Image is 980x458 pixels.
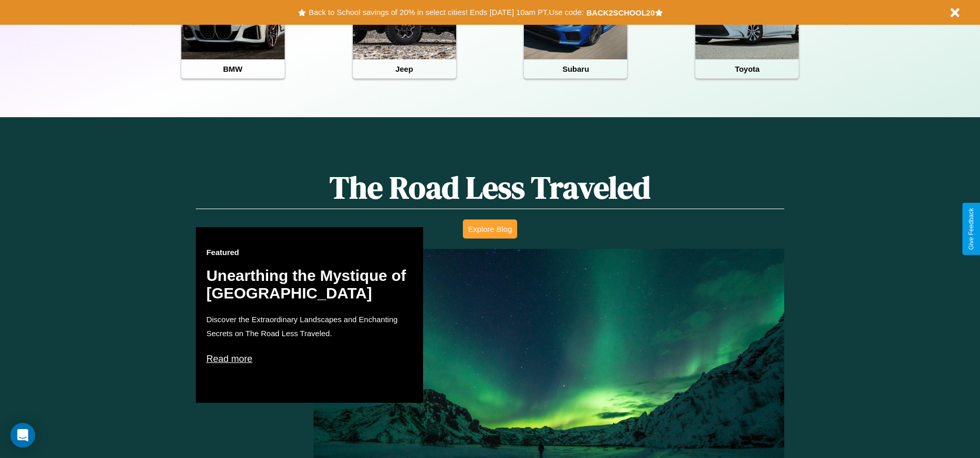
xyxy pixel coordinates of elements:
h4: Toyota [695,59,799,78]
button: Back to School savings of 20% in select cities! Ends [DATE] 10am PT.Use code: [306,5,586,20]
p: Discover the Extraordinary Landscapes and Enchanting Secrets on The Road Less Traveled. [206,312,413,340]
h4: Subaru [524,59,627,78]
h3: Featured [206,248,413,257]
p: Read more [206,351,413,367]
h2: Unearthing the Mystique of [GEOGRAPHIC_DATA] [206,267,413,302]
h4: BMW [181,59,285,78]
b: BACK2SCHOOL20 [586,8,655,17]
h1: The Road Less Traveled [196,166,784,209]
button: Explore Blog [463,219,517,239]
div: Give Feedback [968,208,975,250]
h4: Jeep [353,59,456,78]
div: Open Intercom Messenger [10,423,35,448]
